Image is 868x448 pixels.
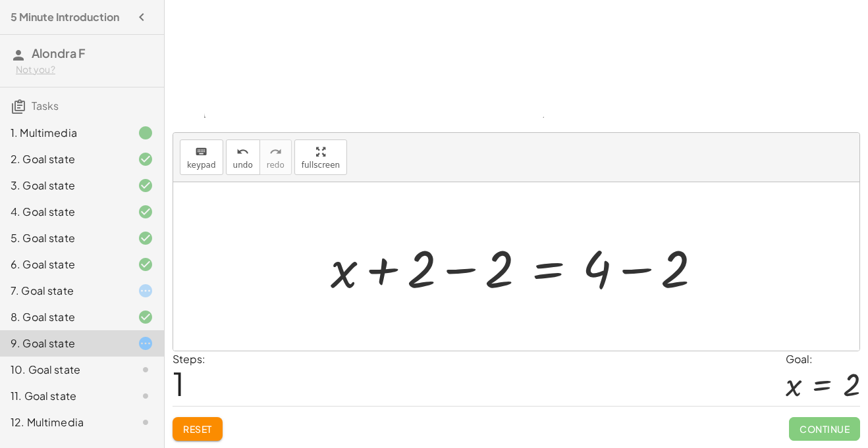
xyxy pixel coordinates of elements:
[138,336,153,351] i: Task started.
[236,144,249,160] i: undo
[173,417,223,441] button: Reset
[32,99,59,112] span: Tasks
[259,139,292,175] button: redoredo
[11,309,117,325] div: 8. Goal state
[11,388,117,404] div: 11. Goal state
[11,9,119,25] h4: 5 Minute Introduction
[32,45,86,61] span: Alondra F
[138,257,153,272] i: Task finished and correct.
[267,161,285,170] span: redo
[11,362,117,378] div: 10. Goal state
[180,139,223,175] button: keyboardkeypad
[269,144,282,160] i: redo
[302,161,340,170] span: fullscreen
[138,309,153,325] i: Task finished and correct.
[786,351,860,367] div: Goal:
[138,283,153,299] i: Task started.
[11,204,117,220] div: 4. Goal state
[138,178,153,193] i: Task finished and correct.
[11,230,117,246] div: 5. Goal state
[138,362,153,378] i: Task not started.
[294,139,347,175] button: fullscreen
[11,414,117,430] div: 12. Multimedia
[11,178,117,193] div: 3. Goal state
[11,283,117,299] div: 7. Goal state
[187,161,216,170] span: keypad
[11,151,117,167] div: 2. Goal state
[11,257,117,272] div: 6. Goal state
[226,139,260,175] button: undoundo
[138,414,153,430] i: Task not started.
[233,161,253,170] span: undo
[11,125,117,141] div: 1. Multimedia
[183,423,212,435] span: Reset
[195,144,207,160] i: keyboard
[138,125,153,141] i: Task finished.
[173,363,184,403] span: 1
[138,151,153,167] i: Task finished and correct.
[16,63,153,76] div: Not you?
[11,336,117,351] div: 9. Goal state
[138,388,153,404] i: Task not started.
[173,352,205,366] label: Steps:
[138,204,153,220] i: Task finished and correct.
[138,230,153,246] i: Task finished and correct.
